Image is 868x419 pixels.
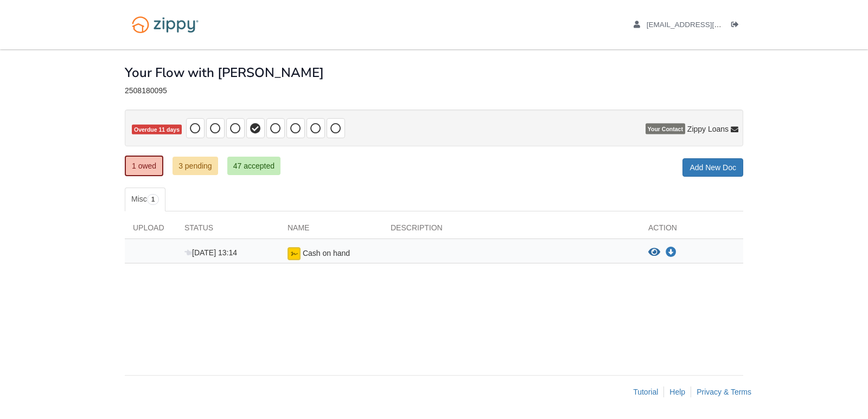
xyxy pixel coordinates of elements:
[697,388,751,396] a: Privacy & Terms
[125,188,165,211] a: Misc
[640,222,743,238] div: Action
[279,222,382,238] div: Name
[634,21,771,31] a: edit profile
[125,156,163,176] a: 1 owed
[731,21,743,31] a: Log out
[669,388,685,396] a: Help
[176,222,279,238] div: Status
[125,11,206,38] img: Logo
[633,388,658,396] a: Tutorial
[125,222,176,238] div: Upload
[682,158,743,177] a: Add New Doc
[173,157,218,175] a: 3 pending
[227,157,280,175] a: 47 accepted
[666,248,676,257] a: Download Cash on hand
[288,247,301,260] img: esign
[647,21,771,29] span: adominguez6804@gmail.com
[125,66,324,80] h1: Your Flow with [PERSON_NAME]
[687,124,729,134] span: Zippy Loans
[303,249,350,257] span: Cash on hand
[132,125,182,135] span: Overdue 11 days
[646,124,685,134] span: Your Contact
[184,248,237,257] span: [DATE] 13:14
[648,247,660,258] button: View Cash on hand
[125,86,743,95] div: 2508180095
[382,222,640,238] div: Description
[147,194,159,205] span: 1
